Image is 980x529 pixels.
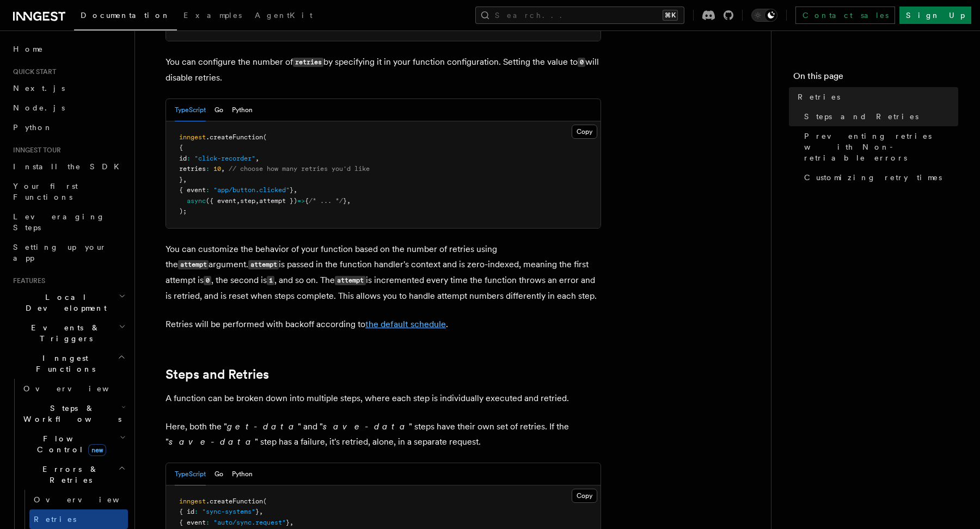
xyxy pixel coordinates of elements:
[81,11,170,20] span: Documentation
[305,197,309,205] span: {
[9,118,128,137] a: Python
[29,490,128,509] a: Overview
[263,133,267,141] span: (
[297,197,305,205] span: =>
[343,197,347,205] span: }
[179,165,206,173] span: retries
[9,207,128,237] a: Leveraging Steps
[286,519,290,526] span: }
[800,126,958,168] a: Preventing retries with Non-retriable errors
[179,519,206,526] span: { event
[232,463,253,485] button: Python
[9,237,128,268] a: Setting up your app
[751,9,777,22] button: Toggle dark mode
[227,421,298,432] em: get-data
[19,379,128,398] a: Overview
[187,197,206,205] span: async
[13,123,53,132] span: Python
[232,99,253,121] button: Python
[9,78,128,98] a: Next.js
[9,146,61,155] span: Inngest tour
[206,133,263,141] span: .createFunction
[290,186,293,194] span: }
[194,508,198,515] span: :
[9,39,128,59] a: Home
[166,391,601,406] p: A function can be broken down into multiple steps, where each step is individually executed and r...
[9,292,119,313] span: Local Development
[9,98,128,118] a: Node.js
[255,155,259,162] span: ,
[9,287,128,318] button: Local Development
[13,162,126,171] span: Install the SDK
[347,197,351,205] span: ,
[475,7,684,24] button: Search...⌘K
[800,168,958,187] a: Customizing retry times
[179,144,183,151] span: {
[793,70,958,87] h4: On this page
[290,519,293,526] span: ,
[179,497,206,505] span: inngest
[572,489,597,503] button: Copy
[804,131,958,163] span: Preventing retries with Non-retriable errors
[221,165,225,173] span: ,
[175,99,206,121] button: TypeScript
[213,519,286,526] span: "auto/sync.request"
[202,508,255,515] span: "sync-systems"
[13,182,78,201] span: Your first Functions
[34,495,146,504] span: Overview
[19,403,121,425] span: Steps & Workflows
[19,433,120,455] span: Flow Control
[240,197,255,205] span: step
[34,515,76,524] span: Retries
[29,509,128,529] a: Retries
[166,242,601,304] p: You can customize the behavior of your function based on the number of retries using the argument...
[248,3,319,29] a: AgentKit
[572,125,597,139] button: Copy
[13,212,105,232] span: Leveraging Steps
[13,44,44,54] span: Home
[255,508,259,515] span: }
[166,317,601,332] p: Retries will be performed with backoff according to .
[166,54,601,85] p: You can configure the number of by specifying it in your function configuration. Setting the valu...
[206,497,263,505] span: .createFunction
[9,67,56,76] span: Quick start
[804,172,942,183] span: Customizing retry times
[263,497,267,505] span: (
[365,319,446,329] a: the default schedule
[206,519,210,526] span: :
[13,84,65,93] span: Next.js
[9,276,45,285] span: Features
[177,3,248,29] a: Examples
[259,197,297,205] span: attempt })
[9,322,119,344] span: Events & Triggers
[9,176,128,207] a: Your first Functions
[267,276,274,285] code: 1
[88,444,106,456] span: new
[323,421,409,432] em: save-data
[206,165,210,173] span: :
[194,155,255,162] span: "click-recorder"
[800,107,958,126] a: Steps and Retries
[663,10,678,21] kbd: ⌘K
[229,165,370,173] span: // choose how many retries you'd like
[166,419,601,450] p: Here, both the " " and " " steps have their own set of retries. If the " " step has a failure, it...
[19,429,128,459] button: Flow Controlnew
[9,353,118,374] span: Inngest Functions
[179,155,187,162] span: id
[13,243,107,262] span: Setting up your app
[248,260,279,269] code: attempt
[183,11,242,20] span: Examples
[204,276,211,285] code: 0
[23,384,136,393] span: Overview
[13,103,65,112] span: Node.js
[178,260,209,269] code: attempt
[213,165,221,173] span: 10
[19,464,118,485] span: Errors & Retries
[175,463,206,485] button: TypeScript
[236,197,240,205] span: ,
[166,367,269,382] a: Steps and Retries
[9,348,128,379] button: Inngest Functions
[9,318,128,348] button: Events & Triggers
[259,508,263,515] span: ,
[578,58,585,67] code: 0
